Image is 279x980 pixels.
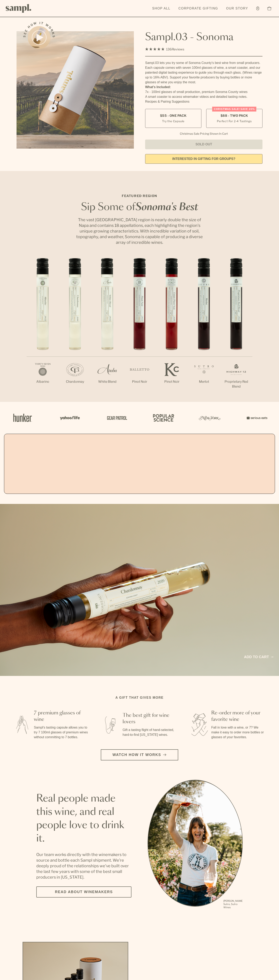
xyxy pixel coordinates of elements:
[34,725,89,740] p: Sampl's tasting capsule allows you to try 7 100ml glasses of premium wines without committing to ...
[145,85,171,89] strong: What’s Included:
[172,47,184,51] span: Reviews
[104,409,128,426] img: Artboard_5_7fdae55a-36fd-43f7-8bfd-f74a06a2878e_x450.png
[101,749,178,760] button: Watch how it works
[75,194,204,198] p: Featured Region
[176,4,220,13] a: Corporate Gifting
[91,379,123,384] p: White Blend
[224,4,250,13] a: Our Story
[160,114,187,118] span: $55 - One Pack
[57,409,81,426] img: Artboard_6_04f9a106-072f-468a-bdd7-f11783b05722_x450.png
[145,99,262,104] li: Recipes & Pairing Suggestions
[220,379,252,389] p: Proprietary Red Blend
[123,379,156,384] p: Pinot Noir
[135,202,198,212] em: Sonoma's Best
[151,409,175,426] img: Artboard_4_28b4d326-c26e-48f9-9c80-911f17d6414e_x450.png
[145,94,262,99] li: A smart coaster to access winemaker videos and detailed tasting notes.
[27,258,59,397] li: 1 / 7
[91,258,123,397] li: 3 / 7
[148,780,243,910] ul: carousel
[145,140,262,149] button: Sold Out
[162,119,184,123] small: Try the Capsule
[123,258,156,397] li: 4 / 7
[188,258,220,397] li: 6 / 7
[156,379,188,384] p: Pinot Noir
[178,132,230,136] li: Christmas Sale Pricing Shown In Cart
[148,780,243,910] div: slide 1
[6,4,31,13] img: Sampl logo
[223,899,243,909] p: [PERSON_NAME] Sutro, Sutro Wines
[59,379,91,384] p: Chardonnay
[75,217,204,245] p: The vast [GEOGRAPHIC_DATA] region is nearly double the size of Napa and contains 18 appellations,...
[145,90,262,94] li: 7x - 100ml glasses of small production, premium Sonoma County wines
[212,107,256,112] div: Christmas SALE! Save 20%
[36,852,131,880] p: Our team works directly with the winemakers to source and bottle each Sampl shipment. We’re deepl...
[150,4,172,13] a: Shop All
[59,258,91,397] li: 2 / 7
[211,725,266,740] p: Fall in love with a wine, or 7? We make it easy to order more bottles or glasses of your favorites.
[123,728,177,737] p: Gift a tasting flight of hand-selected, hard-to-find [US_STATE] wines.
[10,409,35,426] img: Artboard_1_c8cd28af-0030-4af1-819c-248e302c7f06_x450.png
[145,154,262,164] a: interested in gifting for groups?
[75,202,204,212] h2: Sip Some of
[145,47,184,52] div: 136Reviews
[17,31,134,149] img: Sampl.03 - Sonoma
[36,886,131,898] a: Read about Winemakers
[244,409,269,426] img: Artboard_7_5b34974b-f019-449e-91fb-745f8d0877ee_x450.png
[188,379,220,384] p: Merlot
[28,26,50,49] button: See how it works
[145,60,262,85] div: Sampl.03 lets you try some of Sonoma County's best wine from small producers. Each capsule comes ...
[166,47,172,51] span: 136
[156,258,188,397] li: 5 / 7
[145,31,262,43] h1: Sampl.03 - Sonoma
[220,258,252,402] li: 7 / 7
[198,409,222,426] img: Artboard_3_0b291449-6e8c-4d07-b2c2-3f3601a19cd1_x450.png
[36,792,131,845] h2: Real people made this wine, and real people love to drink it.
[116,695,164,700] h2: A gift that gives more
[217,119,252,123] small: Perfect For 2-4 Tastings
[34,710,89,723] h3: 7 premium glasses of wine
[211,710,266,723] h3: Re-order more of your favorite wine
[27,379,59,384] p: Albarino
[244,654,273,660] a: Add to cart
[123,712,177,725] h3: The best gift for wine lovers
[221,114,248,118] span: $88 - Two Pack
